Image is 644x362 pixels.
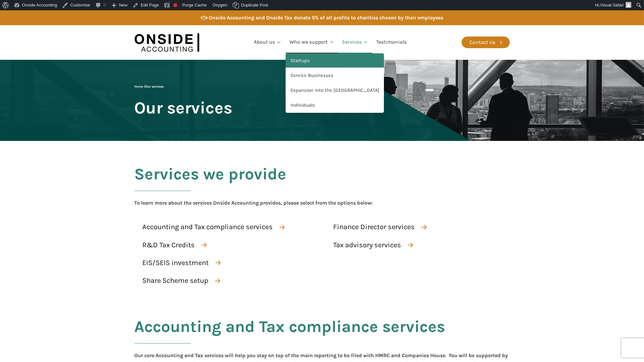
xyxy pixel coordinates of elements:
a: Services [338,31,372,53]
div: EIS/SEIS investment [143,257,209,269]
a: Testimonials [372,31,410,53]
a: Tax advisory services [325,238,419,252]
a: R&D Tax Credits [135,238,213,252]
div: Focus keyphrase not set [173,3,177,7]
span: | [135,85,164,89]
h2: Accounting and Tax compliance services [135,318,445,351]
div: To learn more about the services Onside Accounting provides, please select from the options below: [135,199,373,207]
img: Onside Accounting [135,30,199,55]
a: Contact Us [462,37,510,48]
a: Who we support [286,31,338,53]
a: Accounting and Tax compliance services [135,220,290,234]
span: Our services [135,99,233,117]
div: Finance Director services [333,221,415,233]
a: Share Scheme setup [135,273,226,288]
span: Visual Safari [600,3,624,7]
a: Expansion into the [GEOGRAPHIC_DATA] [286,83,384,98]
div: R&D Tax Credits [143,240,195,251]
a: Service Businesses [286,68,384,83]
div: Contact Us [470,38,496,47]
div: Tax advisory services [333,240,401,251]
a: EIS/SEIS investment [135,256,226,270]
span: Our services [146,85,164,89]
a: Finance Director services [325,220,432,234]
a: Startups [286,53,384,68]
h2: Services we provide [135,165,287,199]
div: Onside Accounting and Onside Tax donate 5% of all profits to charities chosen by their employees [209,14,443,22]
div: Accounting and Tax compliance services [143,221,273,233]
a: Individuals [286,98,384,113]
a: Home [135,85,143,89]
div: Share Scheme setup [143,275,209,286]
a: About us [250,31,286,53]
